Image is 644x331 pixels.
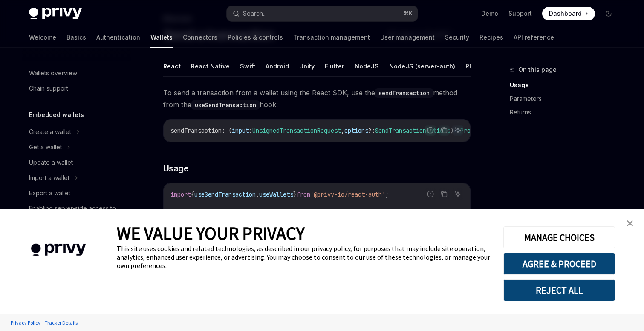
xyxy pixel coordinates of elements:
[29,68,77,78] div: Wallets overview
[452,125,463,136] button: Ask AI
[232,127,249,134] span: input
[259,191,293,198] span: useWallets
[627,220,633,226] img: close banner
[385,191,389,198] span: ;
[439,188,450,200] button: Copy the contents from the code block
[191,56,230,76] button: React Native
[29,8,82,20] img: dark logo
[228,27,283,48] a: Policies & controls
[150,27,173,48] a: Wallets
[22,66,131,81] a: Wallets overview
[29,110,84,120] h5: Embedded wallets
[9,315,43,330] a: Privacy Policy
[510,78,622,92] a: Usage
[29,173,69,183] div: Import a wallet
[170,191,191,198] span: import
[191,100,260,110] code: useSendTransaction
[163,163,189,174] span: Usage
[621,215,638,232] a: close banner
[510,92,622,106] a: Parameters
[503,279,615,301] button: REJECT ALL
[508,9,532,18] a: Support
[240,56,255,76] button: Swift
[375,127,450,134] span: SendTransactionOptions
[117,244,491,270] div: This site uses cookies and related technologies, as described in our privacy policy, for purposes...
[29,157,73,168] div: Update a wallet
[96,27,140,48] a: Authentication
[439,125,450,136] button: Copy the contents from the code block
[514,27,554,48] a: API reference
[518,65,557,75] span: On this page
[450,127,453,134] span: )
[425,125,436,136] button: Report incorrect code
[249,127,252,134] span: :
[445,27,469,48] a: Security
[22,155,131,170] a: Update a wallet
[163,87,471,111] span: To send a transaction from a wallet using the React SDK, use the method from the hook:
[29,83,68,94] div: Chain support
[183,27,217,48] a: Connectors
[299,56,315,76] button: Unity
[355,56,379,76] button: NodeJS
[310,191,385,198] span: '@privy-io/react-auth'
[602,7,615,20] button: Toggle dark mode
[293,191,297,198] span: }
[29,27,56,48] a: Welcome
[222,127,232,134] span: : (
[43,315,80,330] a: Tracker Details
[503,253,615,275] button: AGREE & PROCEED
[452,188,463,200] button: Ask AI
[29,127,71,137] div: Create a wallet
[404,10,413,17] span: ⌘ K
[22,201,131,226] a: Enabling server-side access to user wallets
[66,27,86,48] a: Basics
[252,127,341,134] span: UnsignedTransactionRequest
[542,7,595,20] a: Dashboard
[341,127,344,134] span: ,
[13,231,104,268] img: company logo
[256,191,259,198] span: ,
[227,6,418,21] button: Search...⌘K
[380,27,435,48] a: User management
[368,127,375,134] span: ?:
[191,191,194,198] span: {
[29,142,62,152] div: Get a wallet
[549,9,582,18] span: Dashboard
[297,191,310,198] span: from
[22,81,131,96] a: Chain support
[503,226,615,248] button: MANAGE CHOICES
[344,127,368,134] span: options
[481,9,498,18] a: Demo
[29,188,70,198] div: Export a wallet
[22,185,131,201] a: Export a wallet
[389,56,455,76] button: NodeJS (server-auth)
[479,27,503,48] a: Recipes
[117,222,305,244] span: WE VALUE YOUR PRIVACY
[325,56,344,76] button: Flutter
[293,27,370,48] a: Transaction management
[465,56,492,76] button: REST API
[29,203,126,224] div: Enabling server-side access to user wallets
[375,88,433,98] code: sendTransaction
[243,9,267,19] div: Search...
[425,188,436,200] button: Report incorrect code
[194,191,256,198] span: useSendTransaction
[163,56,181,76] button: React
[170,127,222,134] span: sendTransaction
[510,106,622,119] a: Returns
[266,56,289,76] button: Android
